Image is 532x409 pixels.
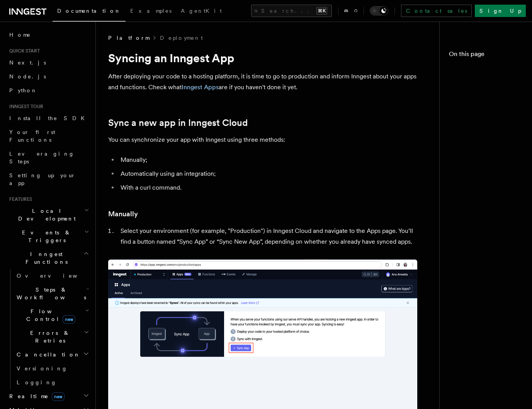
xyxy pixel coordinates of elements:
span: Install the SDK [9,115,89,121]
a: Your first Functions [6,125,91,147]
button: Local Development [6,204,91,226]
span: Platform [108,34,149,42]
button: Realtimenew [6,389,91,403]
button: Flow Controlnew [14,304,91,326]
a: Manually [108,209,138,219]
p: After deploying your code to a hosting platform, it is time to go to production and inform Innges... [108,71,417,93]
span: Flow Control [14,307,85,323]
li: Select your environment (for example, "Production") in Inngest Cloud and navigate to the Apps pag... [118,226,417,247]
a: Documentation [53,2,126,22]
h1: Syncing an Inngest App [108,51,417,65]
span: Documentation [57,8,121,14]
button: Toggle dark mode [370,6,388,15]
kbd: ⌘K [316,7,327,15]
span: Setting up your app [9,172,76,186]
a: Contact sales [401,5,472,17]
button: Search...⌘K [251,5,332,17]
span: Events & Triggers [6,229,84,244]
h4: On this page [449,49,523,62]
span: Inngest Functions [6,250,83,266]
a: Sign Up [475,5,526,17]
a: Examples [126,2,176,21]
span: Python [9,87,37,93]
span: Logging [17,379,57,385]
span: new [52,392,65,401]
span: Next.js [9,59,46,66]
div: Inngest Functions [6,269,91,389]
span: Overview [17,273,96,279]
a: Home [6,28,91,42]
a: AgentKit [176,2,226,21]
a: Next.js [6,56,91,70]
span: Local Development [6,207,84,222]
span: Features [6,196,32,202]
span: Home [9,31,31,39]
span: Realtime [6,392,65,400]
a: Install the SDK [6,111,91,125]
button: Steps & Workflows [14,283,91,304]
a: Overview [14,269,91,283]
li: Automatically using an integration; [118,168,417,179]
span: Inngest tour [6,104,43,110]
span: Errors & Retries [14,329,84,345]
span: Quick start [6,48,40,54]
a: Leveraging Steps [6,147,91,168]
button: Cancellation [14,348,91,361]
span: Node.js [9,73,46,80]
li: Manually; [118,154,417,165]
a: Logging [14,375,91,389]
a: Deployment [160,34,203,42]
button: Events & Triggers [6,226,91,247]
a: Setting up your app [6,168,91,190]
span: Versioning [17,365,68,372]
button: Errors & Retries [14,326,91,348]
span: Cancellation [14,351,80,358]
span: new [63,315,75,324]
span: Your first Functions [9,129,55,143]
a: Inngest Apps [182,83,219,91]
li: With a curl command. [118,182,417,193]
p: You can synchronize your app with Inngest using three methods: [108,134,417,145]
button: Inngest Functions [6,247,91,269]
a: Python [6,83,91,97]
a: Node.js [6,70,91,83]
span: AgentKit [181,8,222,14]
span: Examples [130,8,172,14]
span: Steps & Workflows [14,286,86,301]
a: Sync a new app in Inngest Cloud [108,117,248,128]
span: Leveraging Steps [9,151,75,165]
a: Versioning [14,361,91,375]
